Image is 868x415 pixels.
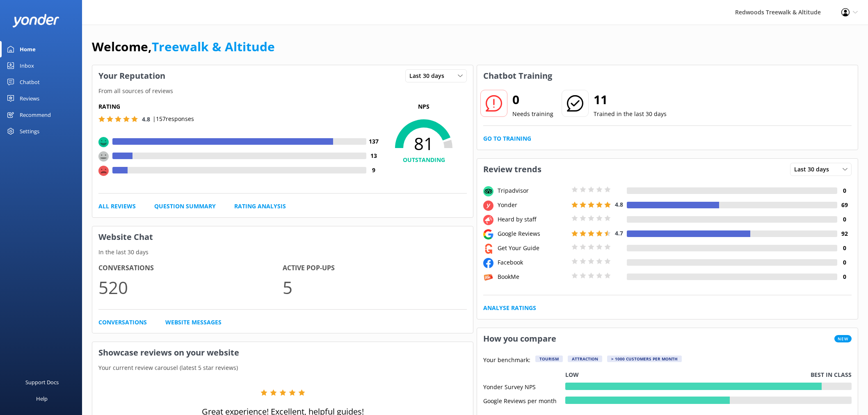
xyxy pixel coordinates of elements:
p: NPS [381,102,467,111]
div: Attraction [568,356,602,362]
p: | 157 responses [153,114,194,123]
h3: Chatbot Training [477,65,558,87]
h1: Welcome, [92,37,275,57]
div: Reviews [20,90,39,107]
div: Yonder Survey NPS [483,383,565,390]
span: 4.7 [615,229,623,237]
h4: 69 [837,201,852,210]
h4: 0 [837,215,852,224]
div: Inbox [20,57,34,74]
span: New [834,335,852,342]
h4: Conversations [98,263,283,274]
a: Conversations [98,318,147,327]
div: Recommend [20,107,51,123]
p: Your current review carousel (latest 5 star reviews) [92,363,473,372]
p: Your benchmark: [483,356,530,365]
div: > 1000 customers per month [607,356,682,362]
div: Tripadvisor [496,186,569,195]
div: BookMe [496,272,569,281]
h4: 13 [366,151,381,160]
h3: Your Reputation [92,65,171,87]
a: Website Messages [165,318,222,327]
div: Home [20,41,36,57]
p: Best in class [811,370,852,379]
p: From all sources of reviews [92,87,473,96]
h2: 11 [594,90,667,109]
h4: OUTSTANDING [381,155,467,164]
div: Get Your Guide [496,244,569,253]
div: Google Reviews per month [483,397,565,404]
span: Last 30 days [409,71,449,80]
span: 4.8 [142,115,150,123]
h4: 0 [837,244,852,253]
div: Heard by staff [496,215,569,224]
h4: Active Pop-ups [283,263,467,274]
p: 5 [283,274,467,301]
div: Yonder [496,201,569,210]
h3: How you compare [477,328,562,349]
a: Treewalk & Altitude [152,38,275,55]
p: 520 [98,274,283,301]
h4: 0 [837,258,852,267]
h2: 0 [512,90,553,109]
div: Google Reviews [496,229,569,238]
div: Support Docs [25,374,59,390]
h4: 9 [366,166,381,175]
p: Trained in the last 30 days [594,109,667,119]
h4: 92 [837,229,852,238]
h5: Rating [98,102,381,111]
div: Tourism [535,356,563,362]
div: Facebook [496,258,569,267]
h4: 137 [366,137,381,146]
p: Low [565,370,579,379]
p: In the last 30 days [92,248,473,257]
p: Needs training [512,109,553,119]
a: Go to Training [483,134,531,143]
span: 4.8 [615,201,623,208]
h3: Website Chat [92,226,473,248]
div: Help [36,390,48,407]
h4: 0 [837,186,852,195]
a: Rating Analysis [234,202,286,211]
h3: Review trends [477,159,548,180]
span: Last 30 days [794,165,834,174]
a: All Reviews [98,202,136,211]
a: Analyse Ratings [483,303,536,312]
h4: 0 [837,272,852,281]
h3: Showcase reviews on your website [92,342,473,363]
a: Question Summary [154,202,216,211]
span: 81 [381,133,467,154]
div: Settings [20,123,39,139]
div: Chatbot [20,74,40,90]
img: yonder-white-logo.png [12,14,59,27]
